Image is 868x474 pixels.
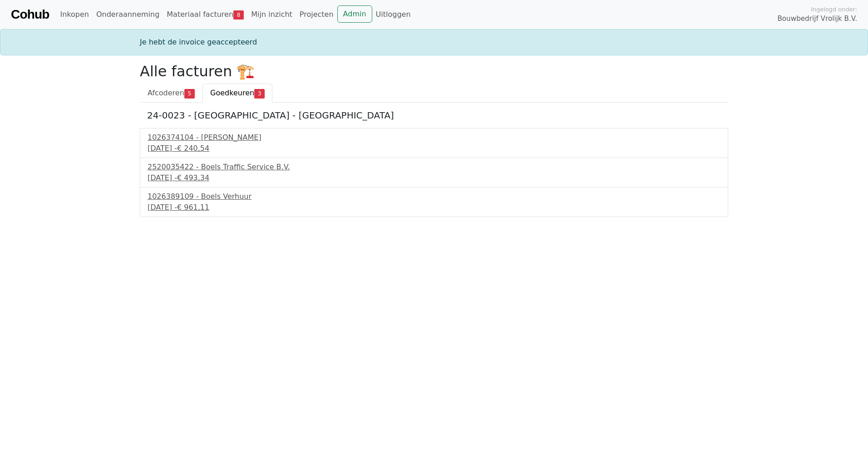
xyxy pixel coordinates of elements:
[777,14,857,24] span: Bouwbedrijf Vrolijk B.V.
[93,5,163,24] a: Onderaanneming
[147,110,721,121] h5: 24-0023 - [GEOGRAPHIC_DATA] - [GEOGRAPHIC_DATA]
[148,89,184,97] span: Afcoderen
[811,5,857,14] span: Ingelogd onder:
[56,5,92,24] a: Inkopen
[233,10,244,20] span: 8
[163,5,247,24] a: Materiaal facturen8
[148,143,720,154] div: [DATE] -
[177,173,209,182] span: € 493,34
[372,5,414,24] a: Uitloggen
[140,84,202,103] a: Afcoderen5
[148,162,720,173] div: 2520035422 - Boels Traffic Service B.V.
[247,5,296,24] a: Mijn inzicht
[148,132,720,154] a: 1026374104 - [PERSON_NAME][DATE] -€ 240,54
[148,162,720,183] a: 2520035422 - Boels Traffic Service B.V.[DATE] -€ 493,34
[337,5,372,23] a: Admin
[254,89,265,98] span: 3
[184,89,195,98] span: 5
[296,5,337,24] a: Projecten
[148,173,720,183] div: [DATE] -
[148,191,720,213] a: 1026389109 - Boels Verhuur[DATE] -€ 961,11
[177,144,209,153] span: € 240,54
[134,37,734,48] div: Je hebt de invoice geaccepteerd
[210,89,254,97] span: Goedkeuren
[140,63,728,80] h2: Alle facturen 🏗️
[148,132,720,143] div: 1026374104 - [PERSON_NAME]
[177,203,209,212] span: € 961,11
[11,4,49,25] a: Cohub
[148,191,720,202] div: 1026389109 - Boels Verhuur
[148,202,720,213] div: [DATE] -
[202,84,272,103] a: Goedkeuren3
